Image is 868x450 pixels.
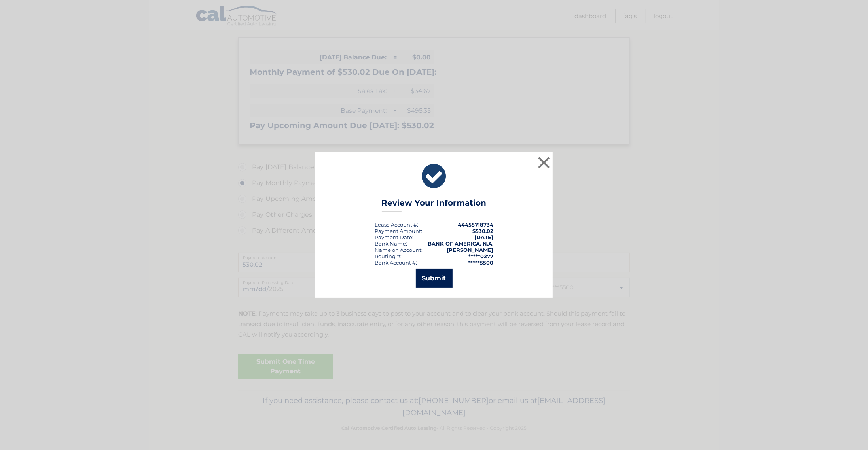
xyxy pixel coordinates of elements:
[382,198,487,212] h3: Review Your Information
[458,221,493,228] strong: 44455718734
[375,259,417,266] div: Bank Account #:
[375,228,422,234] div: Payment Amount:
[472,228,493,234] span: $530.02
[428,240,493,247] strong: BANK OF AMERICA, N.A.
[536,155,552,170] button: ×
[416,269,453,288] button: Submit
[375,234,413,240] div: :
[447,247,493,253] strong: [PERSON_NAME]
[474,234,493,240] span: [DATE]
[375,234,412,240] span: Payment Date
[375,253,402,259] div: Routing #:
[375,240,407,247] div: Bank Name:
[375,247,423,253] div: Name on Account:
[375,221,418,228] div: Lease Account #:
